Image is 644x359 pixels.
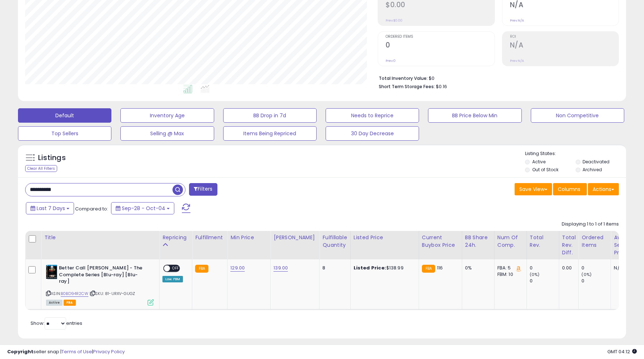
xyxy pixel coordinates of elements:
button: Needs to Reprice [326,108,419,123]
span: Last 7 Days [37,205,65,212]
div: Clear All Filters [25,165,57,172]
div: 8 [322,265,345,271]
div: BB Share 24h. [465,234,491,249]
small: Prev: N/A [510,59,524,63]
div: 0% [465,265,489,271]
span: OFF [170,265,181,272]
div: $138.99 [354,265,413,271]
div: 0 [581,265,611,271]
div: 0 [581,278,611,284]
small: Prev: N/A [510,18,524,23]
small: (0%) [530,272,540,277]
div: FBA: 5 [497,265,521,271]
b: Better Call [PERSON_NAME] - The Complete Series [Blu-ray] [Blu-ray] [59,265,146,287]
span: Show: entries [31,320,82,327]
button: Top Sellers [18,126,111,141]
strong: Copyright [7,348,33,355]
small: FBA [422,265,435,273]
div: Fulfillment [195,234,224,241]
small: FBA [195,265,208,273]
button: Sep-28 - Oct-04 [111,202,174,214]
button: BB Price Below Min [428,108,521,123]
span: Compared to: [75,205,108,212]
small: Prev: 0 [386,59,396,63]
button: 30 Day Decrease [326,126,419,141]
span: ROI [510,35,618,39]
button: Actions [588,183,619,195]
a: B0BD94R2CW [61,291,88,297]
button: Filters [189,183,217,196]
b: Listed Price: [354,264,386,271]
li: $0 [379,73,613,82]
button: Non Competitive [531,108,624,123]
div: seller snap | | [7,349,125,355]
h2: N/A [510,41,618,51]
label: Out of Stock [532,167,558,173]
label: Active [532,159,546,165]
label: Archived [583,167,602,173]
h2: $0.00 [386,1,494,10]
span: Sep-28 - Oct-04 [122,205,165,212]
div: Title [44,234,156,241]
span: | SKU: 81-URXV-GUGZ [89,291,135,296]
button: Selling @ Max [120,126,214,141]
div: ASIN: [46,265,154,305]
button: Columns [553,183,587,195]
p: Listing States: [525,150,626,157]
div: Low. FBM [162,276,183,282]
div: Total Rev. Diff. [562,234,576,256]
div: Ordered Items [581,234,608,249]
h2: N/A [510,1,618,10]
button: Inventory Age [120,108,214,123]
a: Privacy Policy [93,348,125,355]
div: [PERSON_NAME] [273,234,316,241]
span: All listings currently available for purchase on Amazon [46,300,63,306]
button: Items Being Repriced [223,126,317,141]
img: 419Bo1BjQ5L._SL40_.jpg [46,265,57,279]
small: (0%) [581,272,592,277]
div: 0.00 [562,265,573,271]
div: Avg Selling Price [614,234,640,256]
button: BB Drop in 7d [223,108,317,123]
span: 2025-10-13 04:12 GMT [607,348,637,355]
small: Prev: $0.00 [386,18,402,23]
div: 0 [530,278,559,284]
h5: Listings [38,153,66,163]
b: Total Inventory Value: [379,75,428,81]
div: Min Price [230,234,267,241]
label: Deactivated [583,159,609,165]
span: Ordered Items [386,35,494,39]
span: $0.16 [436,83,447,90]
div: Fulfillable Quantity [322,234,347,249]
span: FBA [64,300,76,306]
div: Repricing [162,234,189,241]
b: Short Term Storage Fees: [379,83,435,90]
a: 129.00 [230,264,245,272]
div: Num of Comp. [497,234,524,249]
a: Terms of Use [61,348,92,355]
a: 139.00 [273,264,288,272]
button: Last 7 Days [26,202,74,214]
div: Displaying 1 to 1 of 1 items [562,221,619,228]
div: 0 [530,265,559,271]
h2: 0 [386,41,494,51]
div: Listed Price [354,234,416,241]
button: Save View [515,183,552,195]
div: Total Rev. [530,234,556,249]
button: Default [18,108,111,123]
div: Current Buybox Price [422,234,459,249]
div: N/A [614,265,638,271]
div: FBM: 10 [497,271,521,278]
span: Columns [558,186,580,193]
span: 116 [437,264,443,271]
